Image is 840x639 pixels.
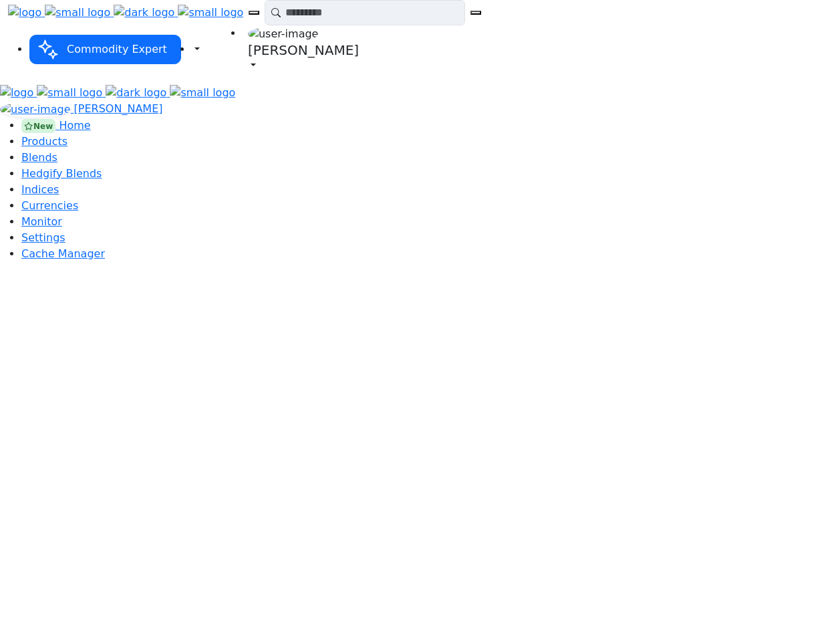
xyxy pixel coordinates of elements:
a: user-image [PERSON_NAME] [243,25,364,74]
img: small logo [37,85,102,101]
img: small logo [45,5,110,21]
span: Commodity Expert [61,37,172,61]
img: dark logo [106,85,166,101]
a: Indices [21,183,59,196]
img: user-image [248,26,318,42]
a: Hedgify Blends [21,167,102,180]
a: Monitor [21,215,62,228]
a: Cache Manager [21,247,105,260]
a: Currencies [21,199,78,212]
button: Commodity Expert [29,35,181,64]
a: dark logo small logo [106,86,235,99]
span: Home [59,119,90,132]
a: Settings [21,231,65,244]
a: dark logo small logo [114,6,243,19]
a: Commodity Expert [29,43,181,55]
img: logo [8,5,41,21]
a: logo small logo [8,6,114,19]
img: small logo [170,85,235,101]
a: Blends [21,151,57,164]
a: Products [21,135,67,148]
span: [PERSON_NAME] [74,102,163,115]
img: dark logo [114,5,174,21]
h5: [PERSON_NAME] [248,42,359,58]
div: New [21,119,55,132]
img: small logo [178,5,243,21]
a: New Home [21,119,91,132]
